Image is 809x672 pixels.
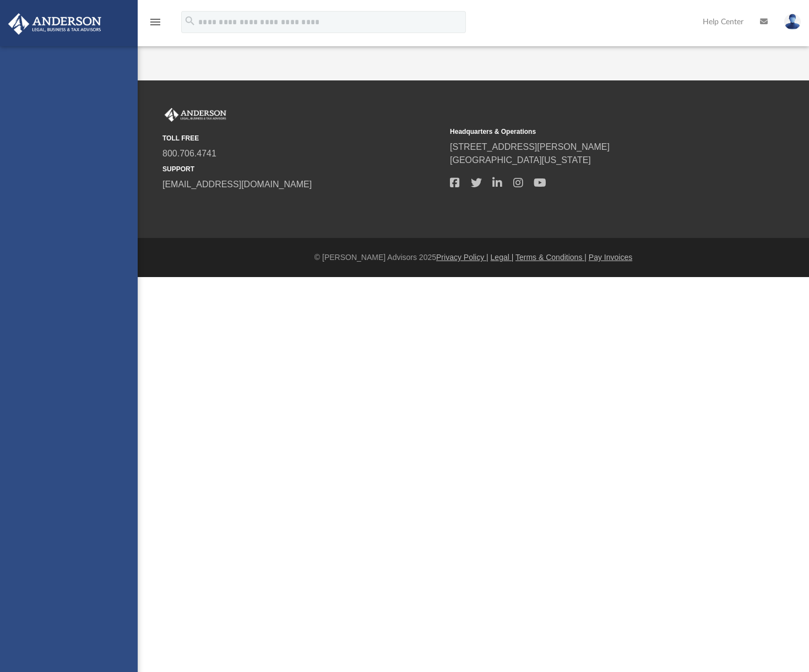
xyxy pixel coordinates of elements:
small: Headquarters & Operations [450,127,730,137]
a: Terms & Conditions | [515,253,587,262]
a: Legal | [491,253,514,262]
small: TOLL FREE [162,133,442,143]
i: menu [149,15,162,29]
a: 800.706.4741 [162,149,216,158]
a: Pay Invoices [589,253,632,262]
img: Anderson Advisors Platinum Portal [5,13,105,35]
a: [STREET_ADDRESS][PERSON_NAME] [450,142,610,151]
a: [EMAIL_ADDRESS][DOMAIN_NAME] [162,180,312,189]
a: menu [149,21,162,29]
img: Anderson Advisors Platinum Portal [162,108,229,122]
i: search [184,15,196,27]
img: User Pic [784,14,801,30]
a: Privacy Policy | [436,253,488,262]
small: SUPPORT [162,164,442,174]
a: [GEOGRAPHIC_DATA][US_STATE] [450,155,591,165]
div: © [PERSON_NAME] Advisors 2025 [138,252,809,263]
